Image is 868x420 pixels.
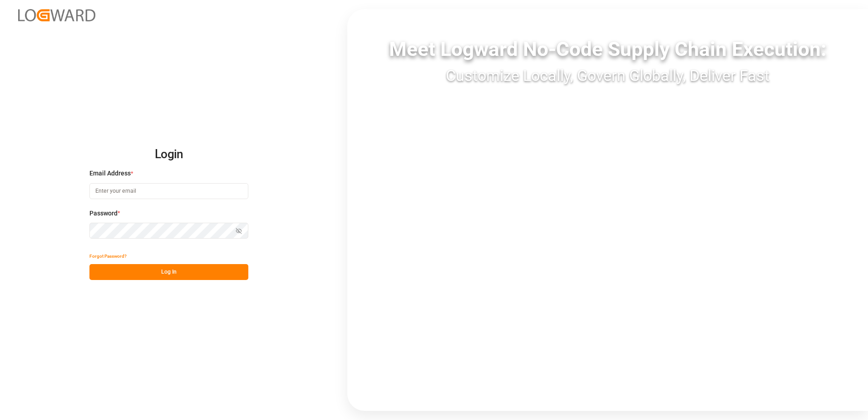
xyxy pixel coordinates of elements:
[89,183,248,199] input: Enter your email
[89,264,248,280] button: Log In
[89,209,118,218] span: Password
[347,34,868,64] div: Meet Logward No-Code Supply Chain Execution:
[89,248,127,264] button: Forgot Password?
[347,64,868,87] div: Customize Locally, Govern Globally, Deliver Fast
[89,140,248,169] h2: Login
[18,9,95,21] img: Logward_new_orange.png
[89,169,131,178] span: Email Address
